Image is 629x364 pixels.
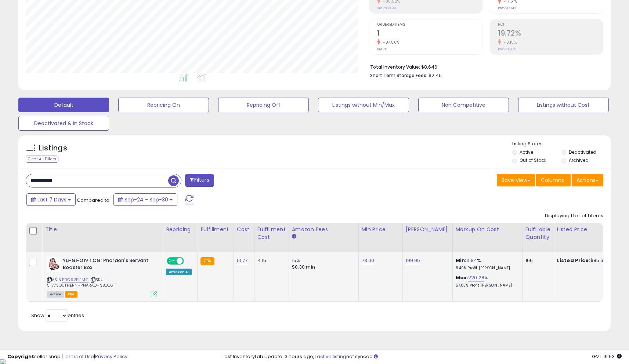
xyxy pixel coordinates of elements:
[498,47,516,51] small: Prev: 21.47%
[541,176,564,184] span: Columns
[525,226,551,241] div: Fulfillable Quantity
[185,174,214,187] button: Filters
[166,269,192,275] div: Amazon AI
[183,258,195,264] span: OFF
[520,157,546,163] label: Out of Stock
[377,6,396,10] small: Prev: $88.93
[406,226,449,233] div: [PERSON_NAME]
[498,29,603,39] h2: 19.72%
[223,353,622,360] div: Last InventoryLab Update: 3 hours ago, not synced.
[218,98,309,112] button: Repricing Off
[498,6,516,10] small: Prev: 37.14%
[7,353,127,360] div: seller snap | |
[65,291,77,298] span: FBA
[200,226,230,233] div: Fulfillment
[498,23,603,27] span: ROI
[292,264,353,270] div: $0.30 min
[557,257,590,264] b: Listed Price:
[370,64,420,70] b: Total Inventory Value:
[118,98,209,112] button: Repricing On
[466,257,477,264] a: 11.84
[63,257,152,273] b: Yu-Gi-Oh! TCG: Pharaoh's Servant Booster Box
[63,353,94,360] a: Terms of Use
[292,257,353,264] div: 15%
[47,257,157,296] div: ASIN:
[512,141,611,148] p: Listing States:
[501,40,517,45] small: -8.15%
[39,143,67,153] h5: Listings
[370,62,598,71] li: $8,646
[37,196,66,203] span: Last 7 Days
[557,226,621,233] div: Listed Price
[569,157,589,163] label: Archived
[377,29,482,39] h2: 1
[370,72,427,79] b: Short Term Storage Fees:
[362,257,375,264] a: 73.00
[7,353,34,360] strong: Copyright
[569,149,596,155] label: Deactivated
[557,257,618,264] div: $85.64
[18,98,109,112] button: Default
[452,223,522,252] th: The percentage added to the cost of goods (COGS) that forms the calculator for Min & Max prices.
[536,174,571,186] button: Columns
[380,40,400,45] small: -87.50%
[377,47,387,51] small: Prev: 8
[572,174,603,186] button: Actions
[47,257,61,272] img: 512bdXhu1QL._SL40_.jpg
[456,257,517,271] div: %
[377,23,482,27] span: Ordered Items
[47,291,64,298] span: All listings currently available for purchase on Amazon
[167,258,177,264] span: ON
[497,174,535,186] button: Save View
[292,226,355,233] div: Amazon Fees
[456,274,469,281] b: Max:
[257,226,286,241] div: Fulfillment Cost
[18,116,109,131] button: Deactivated & In Stock
[456,257,467,264] b: Min:
[456,274,517,288] div: %
[62,277,88,283] a: B0C92FK1MG
[314,353,346,360] a: 1 active listing
[518,98,609,112] button: Listings without Cost
[418,98,509,112] button: Non Competitive
[26,193,76,206] button: Last 7 Days
[47,277,115,288] span: | SKU: 51.77SOUTHERNHPHARAOHSBOOST
[237,257,248,264] a: 51.77
[113,193,177,206] button: Sep-24 - Sep-30
[237,226,251,233] div: Cost
[545,212,603,219] div: Displaying 1 to 1 of 1 items
[31,312,84,319] span: Show: entries
[77,197,111,204] span: Compared to:
[429,72,442,79] span: $2.45
[520,149,533,155] label: Active
[95,353,127,360] a: Privacy Policy
[456,226,519,233] div: Markup on Cost
[166,226,194,233] div: Repricing
[525,257,548,264] div: 166
[257,257,283,264] div: 4.15
[362,226,400,233] div: Min Price
[468,274,484,281] a: 220.28
[406,257,420,264] a: 199.95
[456,266,517,271] p: 8.40% Profit [PERSON_NAME]
[26,156,58,163] div: Clear All Filters
[124,196,168,203] span: Sep-24 - Sep-30
[200,257,214,265] small: FBA
[292,233,296,240] small: Amazon Fees.
[456,283,517,288] p: 57.03% Profit [PERSON_NAME]
[45,226,160,233] div: Title
[318,98,409,112] button: Listings without Min/Max
[592,353,622,360] span: 2025-10-8 19:53 GMT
